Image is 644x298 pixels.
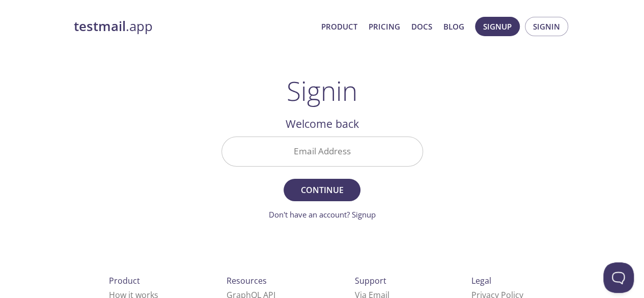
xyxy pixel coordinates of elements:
span: Resources [227,275,267,286]
button: Signin [525,17,568,36]
a: Product [321,20,357,33]
a: Blog [443,20,464,33]
span: Legal [471,275,491,286]
span: Signin [533,20,560,33]
h1: Signin [287,75,357,106]
a: Docs [411,20,432,33]
a: Pricing [369,20,400,33]
button: Continue [284,179,360,201]
span: Support [355,275,386,286]
strong: testmail [74,17,126,35]
span: Signup [483,20,512,33]
h2: Welcome back [221,115,423,132]
a: testmail.app [74,18,313,35]
span: Continue [295,183,349,197]
button: Signup [475,17,520,36]
a: Don't have an account? Signup [269,209,376,220]
iframe: Help Scout Beacon - Open [603,262,634,293]
span: Product [109,275,140,286]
